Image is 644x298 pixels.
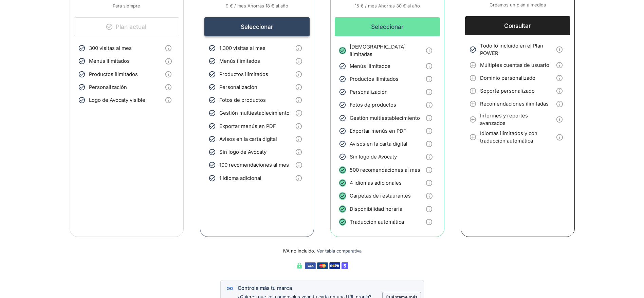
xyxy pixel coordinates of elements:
[553,97,566,110] button: Info
[219,148,293,156] span: Sin logo de Avocaty
[423,216,436,228] button: Info
[292,107,305,119] button: Info
[219,83,293,91] span: Personalización
[89,57,162,65] span: Menús ilimitados
[219,174,293,182] span: 1 idioma adicional
[89,44,162,52] span: 300 visitas al mes
[162,55,175,68] button: Info
[305,262,316,269] img: Visa
[465,16,570,35] button: Consultar
[423,189,436,202] button: Info
[292,81,305,94] button: Info
[292,55,305,68] button: Info
[89,83,162,91] span: Personalización
[335,3,440,9] p: Ahorras 30 € al año
[350,179,423,187] span: 4 idiomas adicionales
[350,114,423,122] span: Gestión multiestablecimiento
[350,140,423,148] span: Avisos en la carta digital
[553,72,566,85] button: Info
[423,44,436,57] button: Info
[74,3,179,9] p: Para siempre
[219,135,293,143] span: Avisos en la carta digital
[423,150,436,163] button: Info
[480,61,553,69] span: Múltiples cuentas de usuario
[342,262,348,269] img: Stripe
[292,172,305,185] button: Info
[350,127,423,135] span: Exportar menús en PDF
[423,137,436,150] button: Info
[480,130,553,145] span: Idiomas ilimitados y con traducción automática
[162,81,175,94] button: Info
[423,203,436,216] button: Info
[355,3,377,8] span: 15 € / mes
[480,100,553,108] span: Recomendaciones ilimitadas
[89,71,162,78] span: Productos ilimitados
[480,87,553,95] span: Soporte personalizado
[423,164,436,176] button: Info
[162,94,175,107] button: Info
[423,98,436,111] button: Info
[553,85,566,97] button: Info
[219,71,293,78] span: Productos ilimitados
[238,284,371,292] div: Controla más tu marca
[292,68,305,81] button: Info
[162,42,175,55] button: Info
[292,133,305,146] button: Info
[292,146,305,159] button: Info
[553,131,566,144] button: Info
[553,43,566,56] button: Info
[480,112,553,127] span: Informes y reportes avanzados
[219,123,293,130] span: Exportar menús en PDF
[204,3,310,9] p: Ahorras 18 € al año
[480,74,553,82] span: Dominio personalizado
[423,125,436,137] button: Info
[423,86,436,98] button: Info
[423,60,436,73] button: Info
[292,94,305,107] button: Info
[219,57,293,65] span: Menús ilimitados
[350,166,423,174] span: 500 recomendaciones al mes
[219,96,293,104] span: Fotos de productos
[553,59,566,72] button: Info
[162,68,175,81] button: Info
[350,218,423,226] span: Traducción automática
[204,17,310,36] button: Seleccionar
[335,17,440,36] button: Seleccionar
[317,262,328,269] img: Mastercard
[465,2,570,8] p: Creamos un plan a medida
[350,88,423,96] span: Personalización
[89,96,162,104] span: Logo de Avocaty visible
[480,42,553,57] span: Todo lo incluido en el Plan POWER
[226,3,246,8] span: 9 € / mes
[553,113,566,126] button: Info
[350,153,423,161] span: Sin logo de Avocaty
[350,192,423,200] span: Carpetas de restaurantes
[70,237,575,254] p: IVA no incluido.
[219,109,293,117] span: Gestión multiestablecimiento
[292,120,305,133] button: Info
[350,75,423,83] span: Productos ilimitados
[350,101,423,109] span: Fotos de productos
[423,73,436,86] button: Info
[423,176,436,189] button: Info
[219,44,293,52] span: 1.300 visitas al mes
[350,205,423,213] span: Disponibilidad horaria
[317,248,362,254] a: Ver tabla comparativa
[350,43,423,58] span: [DEMOGRAPHIC_DATA] ilimitadas
[292,42,305,55] button: Info
[423,112,436,125] button: Info
[292,159,305,171] button: Info
[350,62,423,70] span: Menús ilimitados
[219,161,293,169] span: 100 recomendaciones al mes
